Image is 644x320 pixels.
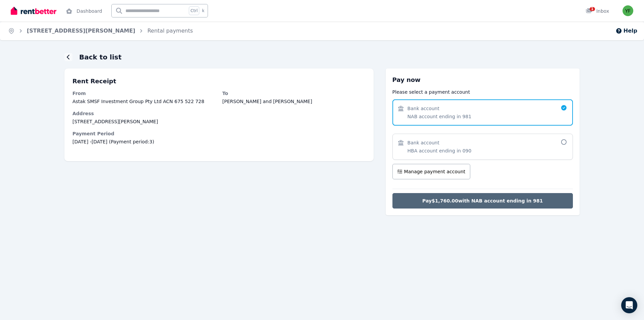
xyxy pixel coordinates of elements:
[408,105,439,112] span: Bank account
[615,27,637,35] button: Help
[621,297,637,313] div: Open Intercom Messenger
[392,193,573,209] button: Pay$1,760.00with NAB account ending in 981
[586,8,609,14] div: Inbox
[189,6,199,15] span: Ctrl
[590,7,595,11] span: 1
[72,110,366,117] dt: Address
[222,90,366,97] dt: To
[202,8,204,13] span: k
[72,90,216,97] dt: From
[623,5,633,16] img: Yeung Fong
[147,28,193,34] a: Rental payments
[408,147,472,154] span: HBA account ending in 090
[72,118,366,125] dd: [STREET_ADDRESS][PERSON_NAME]
[222,98,366,105] dd: [PERSON_NAME] and [PERSON_NAME]
[422,197,543,204] span: Pay $1,760.00 with NAB account ending in 981
[72,130,366,137] dt: Payment Period
[72,77,366,86] p: Rent Receipt
[79,52,121,62] h1: Back to list
[11,6,56,16] img: RentBetter
[408,113,472,120] span: NAB account ending in 981
[404,168,466,175] span: Manage payment account
[72,138,366,145] span: [DATE] - [DATE] (Payment period: 3 )
[408,139,439,146] span: Bank account
[392,89,573,95] p: Please select a payment account
[72,98,216,105] dd: Astak SMSF Investment Group Pty Ltd ACN 675 522 728
[27,28,135,34] a: [STREET_ADDRESS][PERSON_NAME]
[392,164,471,179] button: Manage payment account
[392,75,573,85] h3: Pay now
